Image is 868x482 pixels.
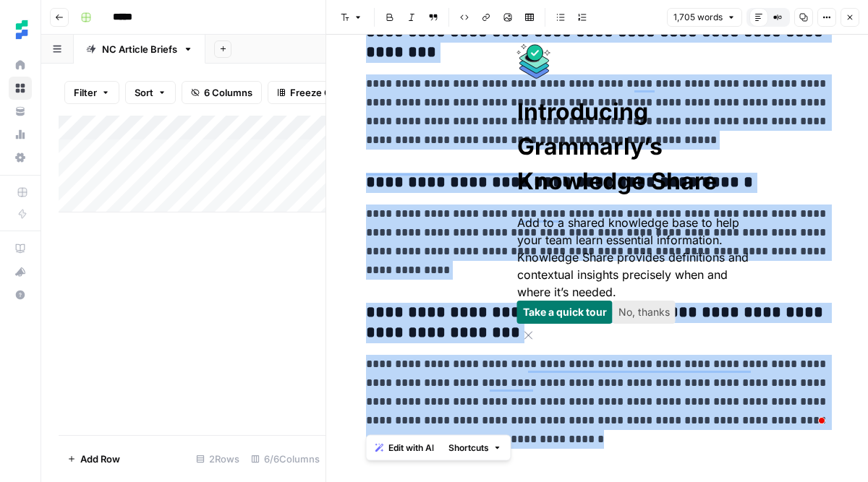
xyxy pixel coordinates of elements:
div: NC Article Briefs [102,42,177,56]
a: Settings [9,146,32,169]
a: NC Article Briefs [74,35,205,64]
span: Shortcuts [448,442,489,455]
span: Edit with AI [388,442,434,455]
div: 6/6 Columns [245,447,325,470]
button: Workspace: Ten Speed [9,12,32,48]
button: Freeze Columns [268,81,374,104]
a: AirOps Academy [9,237,32,260]
button: Help + Support [9,283,32,306]
button: Sort [125,81,176,104]
a: Browse [9,77,32,100]
button: Add Row [59,447,129,470]
span: Freeze Columns [290,85,365,100]
a: Usage [9,123,32,146]
button: Edit with AI [370,439,440,457]
div: What's new? [9,261,31,283]
a: Your Data [9,100,32,123]
img: Ten Speed Logo [9,17,35,43]
span: Add Row [80,452,120,466]
span: 6 Columns [204,85,252,100]
span: 1,705 words [673,11,723,24]
div: 2 Rows [190,447,245,470]
span: Filter [74,85,97,100]
button: What's new? [9,260,32,283]
span: Sort [135,85,153,100]
button: 1,705 words [667,8,742,27]
button: Shortcuts [443,439,508,457]
button: 6 Columns [182,81,262,104]
button: Filter [64,81,119,104]
a: Home [9,53,32,77]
